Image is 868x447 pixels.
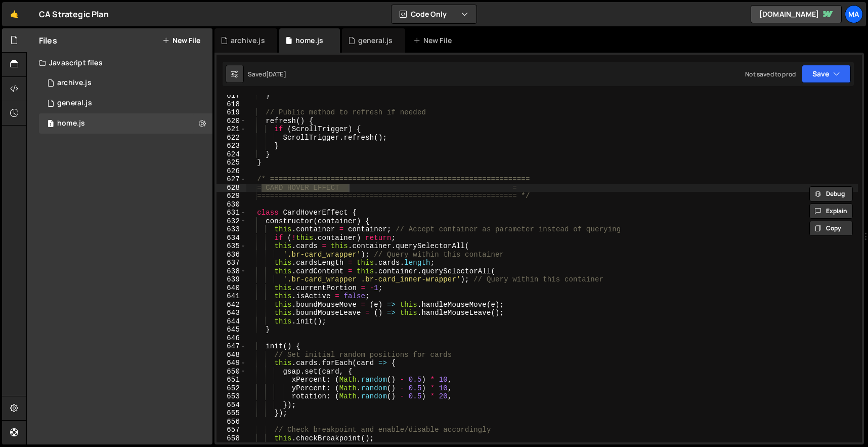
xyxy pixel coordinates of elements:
[216,409,246,418] div: 655
[216,167,246,176] div: 626
[231,35,265,46] div: archive.js
[39,93,212,113] div: 17131/47264.js
[57,119,85,128] div: home.js
[39,8,109,20] div: CA Strategic Plan
[162,36,200,45] button: New File
[216,392,246,401] div: 653
[216,217,246,226] div: 632
[39,35,57,46] h2: Files
[216,384,246,393] div: 652
[216,426,246,434] div: 657
[216,284,246,293] div: 640
[216,368,246,376] div: 650
[216,225,246,234] div: 633
[216,192,246,200] div: 629
[216,376,246,384] div: 651
[751,5,842,23] a: [DOMAIN_NAME]
[392,5,476,23] button: Code Only
[216,251,246,259] div: 636
[845,5,863,23] a: Ma
[27,53,212,73] div: Javascript files
[358,35,393,46] div: general.js
[216,184,246,192] div: 628
[216,242,246,251] div: 635
[216,259,246,267] div: 637
[216,117,246,126] div: 620
[216,234,246,242] div: 634
[745,70,796,78] div: Not saved to prod
[57,78,92,88] div: archive.js
[248,70,286,78] div: Saved
[809,186,853,201] button: Debug
[216,209,246,217] div: 631
[216,158,246,167] div: 625
[48,120,54,129] span: 1
[216,142,246,150] div: 623
[216,326,246,334] div: 645
[216,100,246,109] div: 618
[216,150,246,159] div: 624
[39,73,212,93] div: 17131/47521.js
[39,113,212,134] div: 17131/47267.js
[216,134,246,142] div: 622
[216,108,246,117] div: 619
[216,334,246,343] div: 646
[802,65,851,83] button: Save
[57,99,92,108] div: general.js
[216,125,246,134] div: 621
[216,301,246,309] div: 642
[216,351,246,359] div: 648
[216,200,246,209] div: 630
[216,401,246,410] div: 654
[216,342,246,351] div: 647
[413,35,456,46] div: New File
[216,434,246,443] div: 658
[266,70,286,78] div: [DATE]
[216,292,246,301] div: 641
[2,2,27,26] a: 🤙
[216,359,246,368] div: 649
[216,175,246,184] div: 627
[216,275,246,284] div: 639
[295,35,323,46] div: home.js
[216,317,246,326] div: 644
[216,309,246,317] div: 643
[216,267,246,276] div: 638
[216,418,246,426] div: 656
[216,92,246,100] div: 617
[809,221,853,236] button: Copy
[809,204,853,219] button: Explain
